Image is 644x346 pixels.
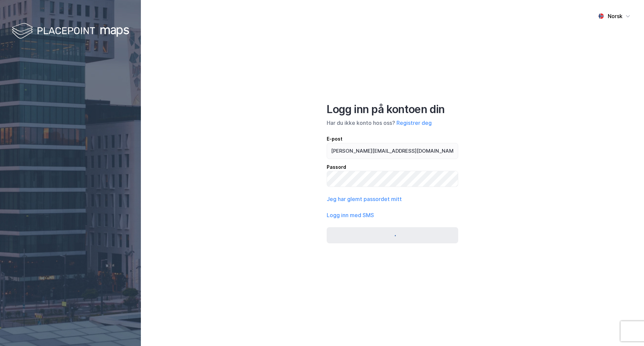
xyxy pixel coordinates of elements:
[327,119,458,127] div: Har du ikke konto hos oss?
[327,163,458,171] div: Passord
[327,135,458,143] div: E-post
[610,314,644,346] iframe: Chat Widget
[327,211,374,219] button: Logg inn med SMS
[327,103,458,116] div: Logg inn på kontoen din
[327,195,402,203] button: Jeg har glemt passordet mitt
[12,21,129,41] img: logo-white.f07954bde2210d2a523dddb988cd2aa7.svg
[608,12,623,20] div: Norsk
[396,119,432,127] button: Registrer deg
